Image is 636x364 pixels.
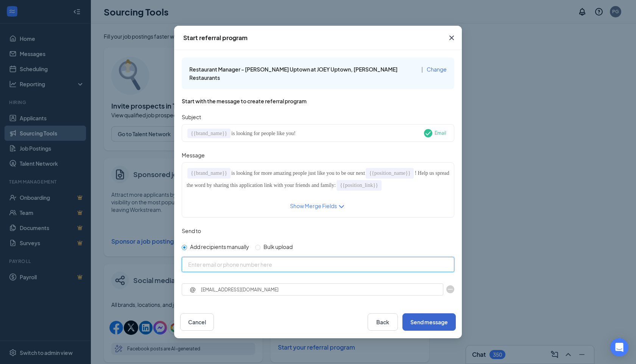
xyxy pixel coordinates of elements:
span: | [421,66,423,73]
button: Send message [402,313,456,331]
span: is looking for people like you! [231,131,296,136]
div: Start referral program [183,34,248,42]
span: {{brand_name}} [191,131,227,136]
span: Start with the message to create referral program [182,98,307,104]
span: Message [182,152,205,159]
span: Restaurant Manager - [PERSON_NAME] Uptown at JOEY Uptown, [PERSON_NAME] Restaurants [189,66,397,81]
button: Cancel [180,313,214,331]
svg: Cross [447,33,456,42]
span: {{position_link}} [340,182,378,188]
div: Edit text [187,128,421,139]
button: Change [427,65,447,73]
span: Change [427,66,447,73]
span: Send to [182,227,201,234]
svg: ChevronDown [337,202,346,211]
button: Back [368,313,398,331]
span: {{brand_name}} [191,170,227,176]
div: Open Intercom Messenger [610,338,628,356]
span: Subject [182,114,201,120]
span: {{position_name}} [369,170,410,176]
button: Close [441,26,462,50]
span: Bulk upload [260,243,296,250]
div: Show Merge Fields [290,202,337,211]
span: Email [435,127,446,139]
span: Add recipients manually [187,243,252,250]
span: is looking for more amazing people just like you to be our next [231,170,365,176]
div: Edit text [183,164,453,202]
